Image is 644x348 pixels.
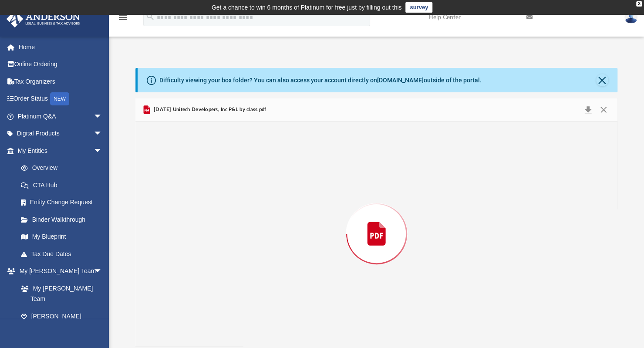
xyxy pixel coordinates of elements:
[6,56,115,73] a: Online Ordering
[118,12,128,23] i: menu
[12,307,111,335] a: [PERSON_NAME] System
[12,194,115,211] a: Entity Change Request
[6,108,115,125] a: Platinum Q&Aarrow_drop_down
[212,2,402,13] div: Get a chance to win 6 months of Platinum for free just by filling out this
[50,92,69,105] div: NEW
[6,125,115,142] a: Digital Productsarrow_drop_down
[12,280,107,307] a: My [PERSON_NAME] Team
[145,12,155,21] i: search
[405,2,432,13] a: survey
[596,104,611,116] button: Close
[94,108,111,125] span: arrow_drop_down
[636,1,642,7] div: close
[152,106,266,114] span: [DATE] Unitech Developers, Inc P&L by class.pdf
[377,77,423,84] a: [DOMAIN_NAME]
[596,74,608,86] button: Close
[12,159,115,177] a: Overview
[12,176,115,194] a: CTA Hub
[118,17,128,23] a: menu
[12,211,115,228] a: Binder Walkthrough
[159,76,481,85] div: Difficulty viewing your box folder? You can also access your account directly on outside of the p...
[6,73,115,90] a: Tax Organizers
[6,38,115,56] a: Home
[6,142,115,159] a: My Entitiesarrow_drop_down
[624,11,637,24] img: User Pic
[6,90,115,108] a: Order StatusNEW
[6,263,111,280] a: My [PERSON_NAME] Teamarrow_drop_down
[94,142,111,160] span: arrow_drop_down
[12,245,115,263] a: Tax Due Dates
[580,104,596,116] button: Download
[12,228,111,246] a: My Blueprint
[135,98,617,346] div: Preview
[94,263,111,280] span: arrow_drop_down
[4,10,83,27] img: Anderson Advisors Platinum Portal
[94,125,111,143] span: arrow_drop_down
